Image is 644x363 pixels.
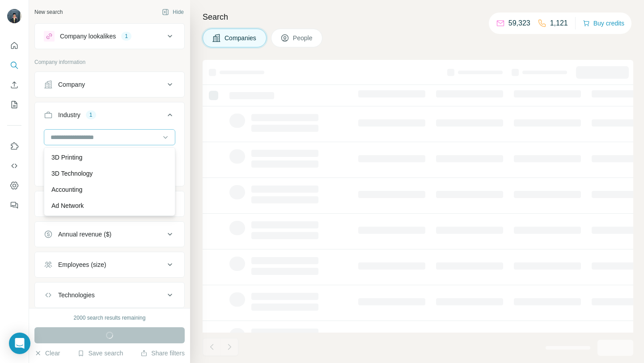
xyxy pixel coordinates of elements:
[7,38,21,54] button: Quick start
[35,224,184,245] button: Annual revenue ($)
[34,58,185,66] p: Company information
[35,104,184,129] button: Industry1
[58,80,85,89] div: Company
[74,314,146,322] div: 2000 search results remaining
[51,201,84,210] p: Ad Network
[7,177,21,194] button: Dashboard
[121,32,131,40] div: 1
[35,74,184,95] button: Company
[7,97,21,113] button: My lists
[35,193,184,215] button: HQ location
[7,158,21,174] button: Use Surfe API
[86,111,96,119] div: 1
[7,197,21,213] button: Feedback
[34,8,63,16] div: New search
[225,34,257,42] span: Companies
[35,254,184,275] button: Employees (size)
[58,260,106,269] div: Employees (size)
[58,291,95,300] div: Technologies
[51,153,82,162] p: 3D Printing
[550,18,568,29] p: 1,121
[77,349,123,358] button: Save search
[58,110,80,119] div: Industry
[156,5,190,19] button: Hide
[51,185,82,194] p: Accounting
[293,34,314,42] span: People
[7,57,21,73] button: Search
[34,349,60,358] button: Clear
[203,11,633,23] h4: Search
[7,138,21,154] button: Use Surfe on LinkedIn
[7,77,21,93] button: Enrich CSV
[7,9,21,23] img: Avatar
[35,25,184,47] button: Company lookalikes1
[51,169,93,178] p: 3D Technology
[140,349,185,358] button: Share filters
[60,32,116,41] div: Company lookalikes
[508,18,530,29] p: 59,323
[35,284,184,306] button: Technologies
[9,333,30,354] div: Open Intercom Messenger
[583,17,624,30] button: Buy credits
[58,230,111,239] div: Annual revenue ($)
